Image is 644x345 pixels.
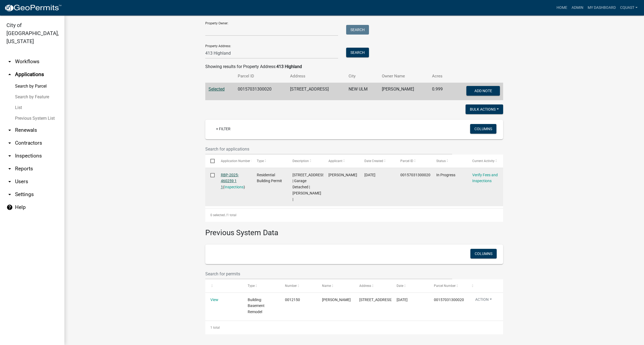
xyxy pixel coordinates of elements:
i: arrow_drop_up [6,71,13,78]
datatable-header-cell: Description [287,155,323,167]
button: Search [346,48,369,57]
a: Selected [208,87,225,92]
span: Residential Building Permit [257,173,282,183]
span: 413 HIGHLAND AVE S | Garage Detached | TYLER R ZOLLNER | [292,173,325,201]
td: [STREET_ADDRESS] [287,83,345,100]
span: Applicant [328,159,342,163]
button: Action [471,297,496,305]
a: Admin [569,3,586,13]
span: 413 HIGHLAND AV S, NEW ULM MN 560733317 [359,298,392,302]
div: 1 total [205,208,503,222]
span: Add Note [474,89,492,93]
datatable-header-cell: Current Activity [467,155,503,167]
span: Type [257,159,264,163]
i: arrow_drop_down [6,127,13,133]
td: NEW ULM [345,83,378,100]
span: 0 selected / [210,213,227,217]
span: Parcel ID [400,159,413,163]
datatable-header-cell: Select [205,155,215,167]
i: arrow_drop_down [6,153,13,159]
span: Date [397,284,403,288]
span: In Progress [436,173,455,177]
th: Address [287,70,345,82]
span: Number [285,284,297,288]
a: Verify Fees and Inspections [472,173,498,183]
span: 8/22/2022 [397,298,408,302]
span: 00157031300020 [434,298,464,302]
td: 00157031300020 [235,83,287,100]
span: Type [248,284,255,288]
datatable-header-cell: Address [354,279,391,292]
span: Address [359,284,371,288]
th: Acres [429,70,451,82]
span: Parcel Number [434,284,456,288]
div: Showing results for Property Address: [205,63,503,70]
td: 0.999 [429,83,451,100]
th: City [345,70,378,82]
input: Search for applications [205,144,452,155]
a: Inspections [224,185,244,189]
span: 08/06/2025 [364,173,375,177]
datatable-header-cell: Parcel ID [395,155,431,167]
span: Tyler Zollner [328,173,357,177]
span: 0012150 [285,298,300,302]
span: Status [436,159,446,163]
a: My Dashboard [586,3,618,13]
a: cquast [618,3,640,13]
input: Search for permits [205,268,452,279]
i: arrow_drop_down [6,58,13,65]
a: View [210,298,218,302]
span: 00157031300020 [400,173,430,177]
datatable-header-cell: Date [391,279,429,292]
datatable-header-cell: Date Created [359,155,395,167]
span: TYLER ZOLLNER [322,298,351,302]
i: arrow_drop_down [6,191,13,198]
button: Add Note [466,86,500,96]
i: arrow_drop_down [6,166,13,172]
i: help [6,204,13,211]
span: Application Number [221,159,250,163]
span: Building: Basement Remodel [248,298,265,314]
span: Current Activity [472,159,495,163]
datatable-header-cell: Type [251,155,287,167]
datatable-header-cell: Parcel Number [429,279,466,292]
datatable-header-cell: Status [431,155,467,167]
datatable-header-cell: Applicant [323,155,359,167]
i: arrow_drop_down [6,140,13,146]
button: Bulk Actions [466,104,503,114]
datatable-header-cell: Number [280,279,317,292]
th: Owner Name [379,70,429,82]
td: [PERSON_NAME] [379,83,429,100]
th: Parcel ID [235,70,287,82]
span: Description [292,159,309,163]
div: 1 total [205,321,503,334]
datatable-header-cell: Type [243,279,280,292]
div: ( ) [221,172,247,190]
button: Columns [470,124,496,134]
i: arrow_drop_down [6,178,13,185]
button: Search [346,25,369,35]
a: + Filter [212,124,235,134]
a: Home [554,3,569,13]
datatable-header-cell: Application Number [215,155,251,167]
a: RBP-2025-460259 1 1 [221,173,239,189]
h3: Previous System Data [205,222,503,238]
span: Name [322,284,331,288]
strong: 413 Highland [276,64,302,69]
datatable-header-cell: Name [317,279,354,292]
button: Columns [470,249,497,258]
span: Date Created [364,159,383,163]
